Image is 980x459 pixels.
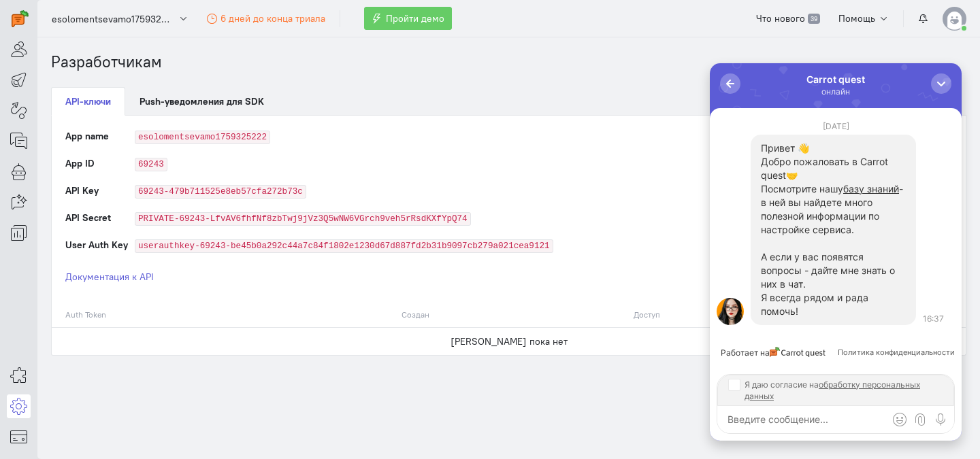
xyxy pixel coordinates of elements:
[65,238,128,252] label: User Auth Key
[51,51,966,73] nav: breadcrumb
[52,12,174,26] span: esolomentsevamo1759325222
[35,316,233,339] span: Я даю согласие на
[97,22,155,35] div: онлайн
[106,55,146,71] div: [DATE]
[65,184,99,197] label: API Key
[133,120,189,131] a: базу знаний
[128,286,245,293] a: Политика конфиденциальности
[35,316,210,338] a: обработку персональных данных
[51,188,185,226] span: А если у вас появятся вопросы - дайте мне знать о них в чат.
[364,7,452,30] button: Пройти демо
[52,327,966,355] td: [PERSON_NAME] пока нет
[808,14,819,24] span: 39
[65,270,154,284] a: Документация к API
[220,346,241,367] button: Голосовое сообщение
[51,120,193,172] span: - в ней вы найдете много полезной информации по настройке сервиса.
[125,87,278,116] a: Push-уведомления для SDK
[52,302,395,328] th: Auth Token
[51,120,133,131] span: Посмотрите нашу
[65,211,111,224] label: API Secret
[943,7,966,31] img: default-v4.png
[51,87,125,116] a: API-ключи
[213,250,234,260] span: 16:37
[65,129,109,143] label: App name
[65,156,95,170] label: App ID
[135,131,270,144] code: esolomentsevamo1759325222
[51,51,162,73] li: Разработчикам
[838,12,875,24] span: Помощь
[831,7,897,30] button: Помощь
[386,12,444,24] span: Пройти демо
[60,284,116,295] img: logo.svg
[97,10,155,22] div: Carrot quest
[135,158,167,171] code: 69243
[395,302,627,328] th: Создан
[756,12,805,24] span: Что нового
[220,12,325,24] span: 6 дней до конца триала
[135,239,553,253] code: userauthkey-69243-be45b0a292c44a7c84f1802e1230d67d887fd2b31b9097cb279a021cea9121
[51,92,178,118] span: Добро пожаловать в Carrot quest🤝
[135,185,306,199] code: 69243-479b711525e8eb57cfa272b73c
[12,10,29,27] img: carrot-quest.svg
[51,79,99,90] span: Привет 👋
[51,228,159,254] span: Я всегда рядом и рада помочь!
[749,7,827,30] a: Что нового 39
[7,282,120,297] a: Работает на
[627,302,851,328] th: Доступ
[18,316,29,326] input: Я даю согласие наобработку персональных данных
[11,284,60,296] div: Работает на
[44,6,196,31] button: esolomentsevamo1759325222
[135,212,471,226] code: PRIVATE-69243-LfvAV6fhfNf8zbTwj9jVz3Q5wNW6VGrch9veh5rRsdKXfYpQ74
